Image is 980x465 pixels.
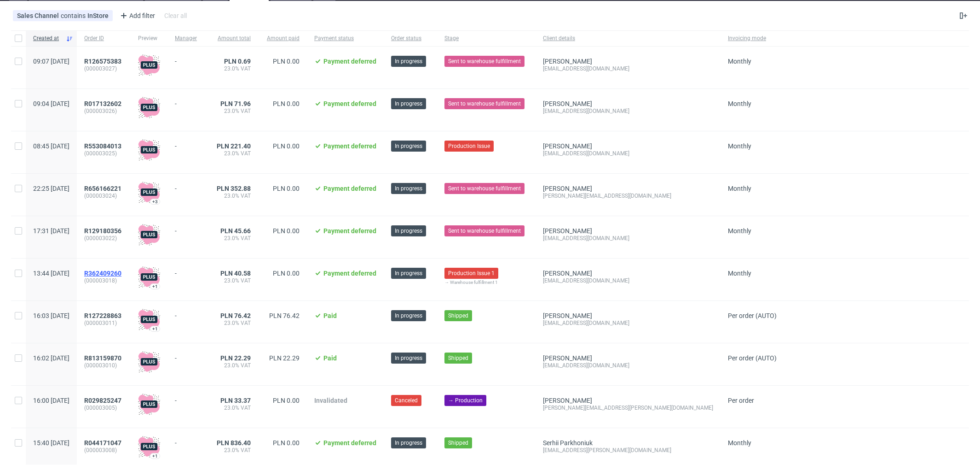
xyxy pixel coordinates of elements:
span: R129180356 [84,227,121,235]
span: 23.0% VAT [212,192,251,200]
span: (000003008) [84,447,123,454]
span: Invalidated [314,397,347,404]
div: - [175,96,197,107]
span: 23.0% VAT [212,447,251,454]
span: Per order [728,397,754,404]
span: In progress [395,354,422,362]
a: [PERSON_NAME] [543,270,592,277]
a: R126575383 [84,58,123,65]
a: R017132602 [84,100,123,107]
span: PLN 221.40 [217,142,251,150]
div: +3 [152,199,158,204]
span: Payment deferred [323,270,376,277]
span: Sent to warehouse fulfillment [448,184,521,193]
img: plus-icon.676465ae8f3a83198b3f.png [138,393,160,415]
span: Payment deferred [323,142,376,150]
span: 08:45 [DATE] [33,142,69,150]
span: R553084013 [84,142,121,150]
a: [PERSON_NAME] [543,100,592,107]
span: 23.0% VAT [212,319,251,327]
img: plus-icon.676465ae8f3a83198b3f.png [138,436,160,458]
div: - [175,224,197,235]
span: 22:25 [DATE] [33,185,69,192]
span: (000003011) [84,319,123,327]
div: +1 [152,453,158,459]
div: - [175,139,197,150]
span: Sales Channel [17,12,61,19]
div: [EMAIL_ADDRESS][PERSON_NAME][DOMAIN_NAME] [543,447,713,454]
span: Amount total [212,35,251,42]
span: 23.0% VAT [212,65,251,72]
span: Order status [391,35,430,42]
img: plus-icon.676465ae8f3a83198b3f.png [138,308,160,330]
span: Paid [323,354,337,362]
div: - [175,351,197,362]
span: PLN 0.00 [273,439,300,447]
a: [PERSON_NAME] [543,58,592,65]
a: R553084013 [84,142,123,150]
a: [PERSON_NAME] [543,312,592,319]
a: [PERSON_NAME] [543,142,592,150]
span: PLN 0.00 [273,100,300,107]
div: [EMAIL_ADDRESS][DOMAIN_NAME] [543,319,713,327]
span: contains [61,12,87,19]
span: PLN 0.00 [273,185,300,192]
span: Payment deferred [323,185,376,192]
span: Production Issue [448,142,490,150]
div: [EMAIL_ADDRESS][DOMAIN_NAME] [543,362,713,369]
span: In progress [395,100,422,108]
div: - [175,308,197,319]
span: R126575383 [84,58,121,65]
span: → Production [448,396,483,405]
div: → Warehouse fulfillment 1 [444,279,528,286]
span: Manager [175,35,197,42]
span: Invoicing mode [728,35,777,42]
span: Payment deferred [323,58,376,65]
span: R656166221 [84,185,121,192]
a: [PERSON_NAME] [543,227,592,235]
span: (000003027) [84,65,123,72]
span: 16:02 [DATE] [33,354,69,362]
span: Stage [444,35,528,42]
span: Payment deferred [323,439,376,447]
span: 23.0% VAT [212,235,251,242]
span: Client details [543,35,713,42]
span: PLN 45.66 [220,227,251,235]
a: [PERSON_NAME] [543,185,592,192]
span: Paid [323,312,337,319]
span: Shipped [448,439,468,447]
span: Shipped [448,312,468,320]
span: (000003010) [84,362,123,369]
span: 15:40 [DATE] [33,439,69,447]
span: (000003005) [84,404,123,412]
span: 16:00 [DATE] [33,397,69,404]
div: Add filter [116,8,157,23]
div: [PERSON_NAME][EMAIL_ADDRESS][PERSON_NAME][DOMAIN_NAME] [543,404,713,412]
img: plus-icon.676465ae8f3a83198b3f.png [138,54,160,76]
a: [PERSON_NAME] [543,397,592,404]
a: R127228863 [84,312,123,319]
div: Clear all [162,9,189,22]
a: R044171047 [84,439,123,447]
span: In progress [395,227,422,235]
span: R127228863 [84,312,121,319]
span: (000003022) [84,235,123,242]
span: Sent to warehouse fulfillment [448,100,521,108]
span: Monthly [728,185,751,192]
span: Payment deferred [323,100,376,107]
span: Canceled [395,396,418,405]
span: PLN 836.40 [217,439,251,447]
span: Shipped [448,354,468,362]
span: PLN 0.00 [273,227,300,235]
div: [EMAIL_ADDRESS][DOMAIN_NAME] [543,107,713,115]
span: R044171047 [84,439,121,447]
span: Production Issue 1 [448,269,495,277]
span: 23.0% VAT [212,107,251,115]
span: (000003026) [84,107,123,115]
div: - [175,393,197,404]
span: Monthly [728,227,751,235]
div: [EMAIL_ADDRESS][DOMAIN_NAME] [543,277,713,284]
div: - [175,436,197,447]
span: (000003025) [84,150,123,157]
span: PLN 76.42 [220,312,251,319]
